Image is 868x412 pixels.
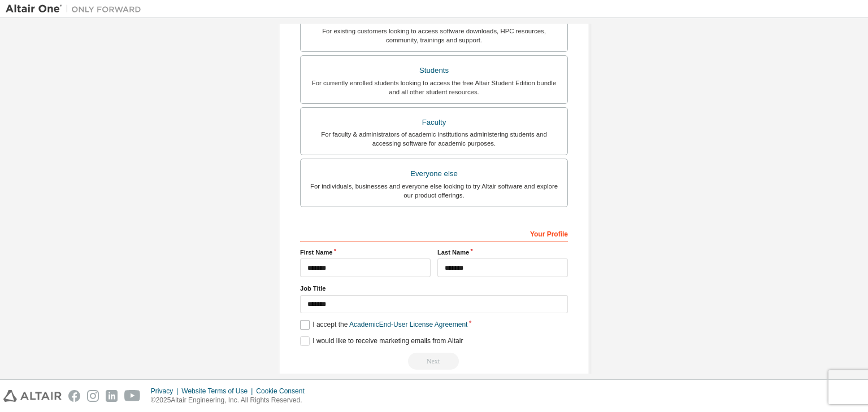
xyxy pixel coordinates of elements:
[6,3,147,15] img: Altair One
[437,248,568,257] label: Last Name
[106,390,118,402] img: linkedin.svg
[87,390,99,402] img: instagram.svg
[300,353,568,370] div: Read and acccept EULA to continue
[3,390,62,402] img: altair_logo.svg
[307,78,561,97] div: For currently enrolled students looking to access the free Altair Student Edition bundle and all ...
[300,284,568,293] label: Job Title
[300,224,568,242] div: Your Profile
[181,387,256,396] div: Website Terms of Use
[151,387,181,396] div: Privacy
[124,390,141,402] img: youtube.svg
[307,63,561,78] div: Students
[300,248,431,257] label: First Name
[307,115,561,130] div: Faculty
[349,321,467,328] a: Academic End-User License Agreement
[256,387,311,396] div: Cookie Consent
[151,396,311,405] p: © 2025 Altair Engineering, Inc. All Rights Reserved.
[300,336,463,346] label: I would like to receive marketing emails from Altair
[300,320,467,330] label: I accept the
[307,182,561,200] div: For individuals, businesses and everyone else looking to try Altair software and explore our prod...
[307,166,561,182] div: Everyone else
[307,130,561,148] div: For faculty & administrators of academic institutions administering students and accessing softwa...
[68,390,80,402] img: facebook.svg
[307,27,561,45] div: For existing customers looking to access software downloads, HPC resources, community, trainings ...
